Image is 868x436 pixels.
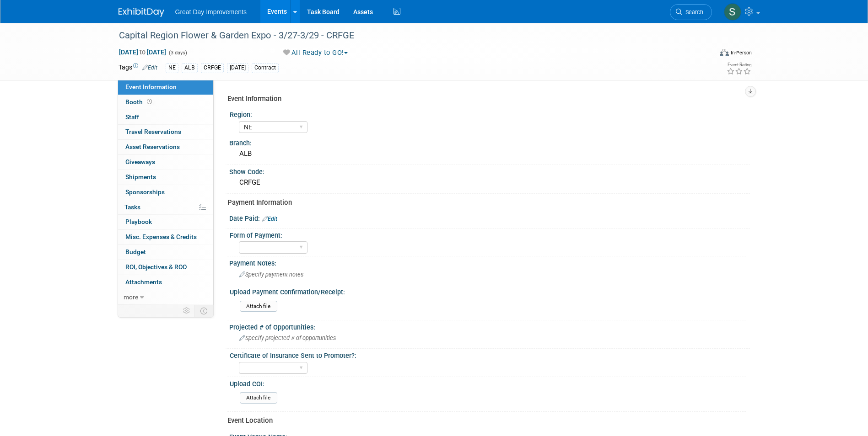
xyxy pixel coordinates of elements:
span: Event Information [125,83,177,90]
div: Branch: [229,136,750,148]
div: Show Code: [229,165,750,176]
td: Personalize Event Tab Strip [179,305,195,317]
div: Form of Payment: [230,229,746,240]
td: Tags [119,63,157,73]
span: Misc. Expenses & Credits [125,233,197,240]
a: Shipments [118,170,213,185]
button: All Ready to GO! [280,48,351,58]
div: Payment Information [227,198,743,207]
span: [DATE] [DATE] [119,48,167,56]
span: Sponsorships [125,188,165,196]
span: ROI, Objectives & ROO [125,263,187,271]
a: Edit [142,64,157,71]
a: Booth [118,95,213,110]
a: Playbook [118,215,213,229]
a: Attachments [118,275,213,290]
div: Event Information [227,94,743,104]
a: Sponsorships [118,185,213,200]
span: Search [682,9,703,16]
span: Shipments [125,173,156,181]
a: Event Information [118,80,213,95]
span: to [138,48,147,56]
div: Event Rating [727,63,751,67]
span: more [124,293,138,301]
span: (3 days) [168,50,187,56]
span: Specify payment notes [239,271,303,278]
span: Giveaways [125,158,155,165]
span: Booth [125,98,154,106]
div: CRFGE [236,175,743,190]
span: Tasks [124,203,140,211]
a: Giveaways [118,155,213,170]
div: ALB [236,147,743,161]
span: Budget [125,248,146,255]
a: Misc. Expenses & Credits [118,230,213,245]
div: CRFGE [201,63,224,73]
a: more [118,290,213,305]
div: In-Person [730,49,752,56]
img: Sha'Nautica Sales [724,3,741,21]
span: Booth not reserved yet [145,98,154,105]
span: Asset Reservations [125,143,180,150]
a: Staff [118,110,213,125]
img: ExhibitDay [119,8,164,17]
a: Edit [262,216,277,222]
div: NE [166,63,178,73]
a: ROI, Objectives & ROO [118,260,213,275]
div: Certificate of Insurance Sent to Promoter?: [230,349,746,360]
span: Staff [125,113,139,121]
a: Asset Reservations [118,140,213,154]
a: Tasks [118,200,213,215]
img: Format-Inperson.png [720,49,729,56]
span: Attachments [125,278,162,286]
a: Search [670,4,712,20]
div: Date Paid: [229,212,750,223]
div: Payment Notes: [229,256,750,268]
a: Budget [118,245,213,260]
div: Upload COI: [230,377,746,388]
div: Region: [230,108,746,119]
div: Event Location [227,416,743,425]
span: Great Day Improvements [175,8,247,16]
a: Travel Reservations [118,125,213,139]
span: Specify projected # of opportunities [239,335,336,341]
td: Toggle Event Tabs [194,305,213,317]
div: Projected # of Opportunities: [229,320,750,332]
span: Travel Reservations [125,128,181,135]
div: Event Format [658,48,752,61]
div: Capital Region Flower & Garden Expo - 3/27-3/29 - CRFGE [116,27,698,44]
div: ALB [182,63,198,73]
div: Contract [252,63,279,73]
div: Upload Payment Confirmation/Receipt: [230,285,746,297]
span: Playbook [125,218,152,225]
div: [DATE] [227,63,248,73]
